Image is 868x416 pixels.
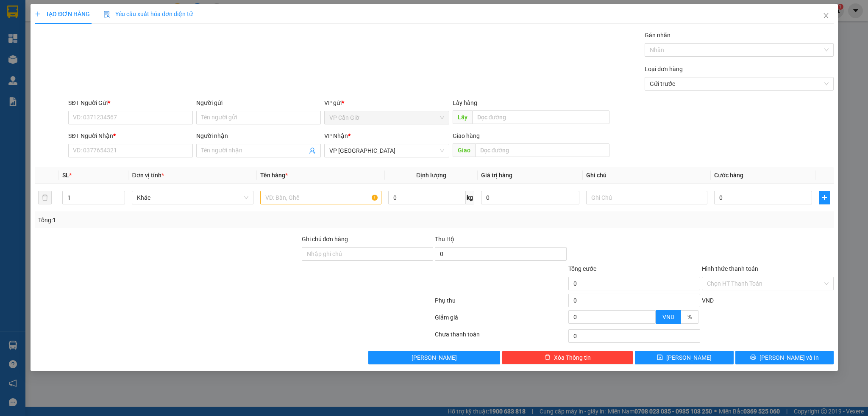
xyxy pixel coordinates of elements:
[475,143,609,157] input: Dọc đường
[416,172,446,179] span: Định lượng
[635,351,733,364] button: save[PERSON_NAME]
[434,330,568,344] div: Chưa thanh toán
[301,236,348,242] label: Ghi chú đơn hàng
[501,351,633,364] button: deleteXóa Thông tin
[452,99,477,106] span: Lấy hàng
[103,11,110,18] img: icon
[650,77,828,90] span: Gửi trước
[466,191,474,204] span: kg
[196,131,321,141] div: Người nhận
[329,111,444,124] span: VP Cần Giờ
[260,172,287,179] span: Tên hàng
[309,147,316,154] span: user-add
[481,191,579,204] input: 0
[819,194,830,201] span: plus
[472,110,609,124] input: Dọc đường
[35,11,41,17] span: plus
[666,353,712,362] span: [PERSON_NAME]
[662,314,674,320] span: VND
[62,172,69,179] span: SL
[368,351,500,364] button: [PERSON_NAME]
[657,354,663,361] span: save
[702,297,714,304] span: VND
[435,236,454,242] span: Thu Hộ
[452,132,479,139] span: Giao hàng
[702,265,758,272] label: Hình thức thanh toán
[38,191,52,204] button: delete
[196,98,321,107] div: Người gửi
[582,167,710,184] th: Ghi chú
[735,351,833,364] button: printer[PERSON_NAME] và In
[329,144,444,157] span: VP Sài Gòn
[554,353,590,362] span: Xóa Thông tin
[452,143,475,157] span: Giao
[35,11,90,17] span: TẠO ĐƠN HÀNG
[137,191,248,204] span: Khác
[687,314,692,320] span: %
[103,11,193,17] span: Yêu cầu xuất hóa đơn điện tử
[434,313,568,328] div: Giảm giá
[814,4,837,28] button: Close
[132,172,164,179] span: Đơn vị tính
[481,172,512,179] span: Giá trị hàng
[324,132,348,139] span: VP Nhận
[452,110,472,124] span: Lấy
[750,354,756,361] span: printer
[68,98,192,107] div: SĐT Người Gửi
[568,265,596,272] span: Tổng cước
[759,353,818,362] span: [PERSON_NAME] và In
[412,353,457,362] span: [PERSON_NAME]
[38,215,335,225] div: Tổng: 1
[586,191,707,204] input: Ghi Chú
[324,98,449,107] div: VP gửi
[301,247,433,261] input: Ghi chú đơn hàng
[68,131,192,141] div: SĐT Người Nhận
[544,354,550,361] span: delete
[819,191,830,204] button: plus
[434,296,568,311] div: Phụ thu
[260,191,381,204] input: VD: Bàn, Ghế
[714,172,743,179] span: Cước hàng
[645,66,683,72] label: Loại đơn hàng
[822,12,829,19] span: close
[645,32,670,39] label: Gán nhãn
